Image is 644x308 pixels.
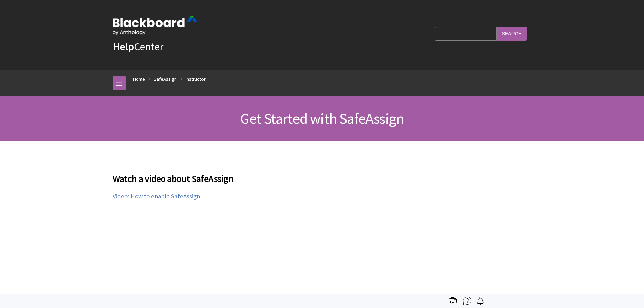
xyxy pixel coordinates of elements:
[497,27,527,40] input: Search
[113,163,532,186] h2: Watch a video about SafeAssign
[476,297,484,305] img: Follow this page
[240,109,404,128] span: Get Started with SafeAssign
[463,297,471,305] img: More help
[113,192,200,200] a: Video: How to enable SafeAssign
[133,75,145,84] a: Home
[449,297,457,305] img: Print
[113,40,134,53] strong: Help
[113,40,163,53] a: HelpCenter
[154,75,177,84] a: SafeAssign
[113,16,197,35] img: Blackboard by Anthology
[186,75,206,84] a: Instructor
